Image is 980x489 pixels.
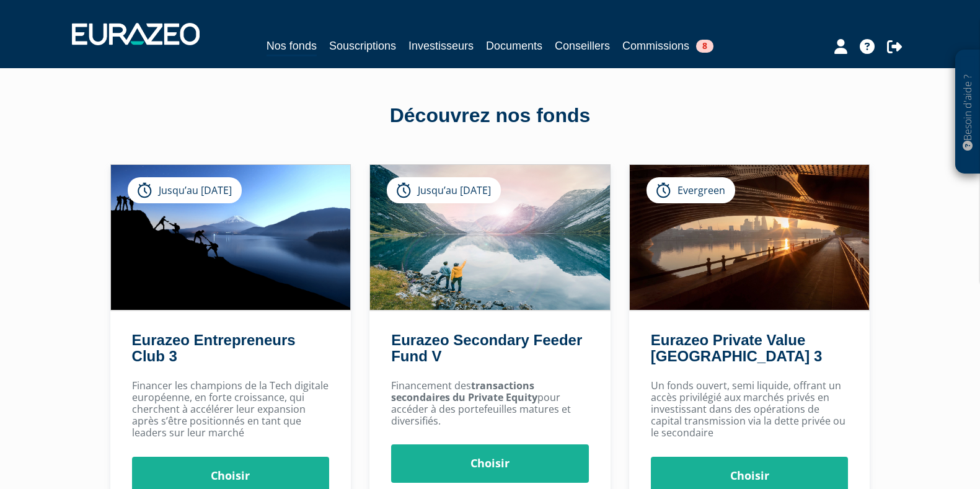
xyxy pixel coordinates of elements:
div: Evergreen [647,177,735,203]
div: Jusqu’au [DATE] [128,177,242,203]
div: Découvrez nos fonds [137,102,844,130]
p: Financement des pour accéder à des portefeuilles matures et diversifiés. [391,380,589,428]
a: Nos fonds [267,37,317,56]
a: Eurazeo Private Value [GEOGRAPHIC_DATA] 3 [651,332,822,364]
p: Besoin d'aide ? [961,56,975,168]
a: Investisseurs [408,37,474,55]
a: Commissions8 [622,37,713,55]
img: Eurazeo Secondary Feeder Fund V [370,165,610,310]
span: 8 [696,40,713,53]
a: Choisir [391,444,589,483]
p: Financer les champions de la Tech digitale européenne, en forte croissance, qui cherchent à accél... [132,380,330,439]
a: Eurazeo Entrepreneurs Club 3 [132,332,296,364]
a: Eurazeo Secondary Feeder Fund V [391,332,582,364]
div: Jusqu’au [DATE] [387,177,501,203]
p: Un fonds ouvert, semi liquide, offrant un accès privilégié aux marchés privés en investissant dan... [651,380,849,439]
a: Documents [486,37,542,55]
a: Souscriptions [329,37,396,55]
img: 1732889491-logotype_eurazeo_blanc_rvb.png [72,23,200,45]
strong: transactions secondaires du Private Equity [391,379,537,404]
img: Eurazeo Entrepreneurs Club 3 [111,165,351,310]
a: Conseillers [555,37,610,55]
img: Eurazeo Private Value Europe 3 [630,165,870,310]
